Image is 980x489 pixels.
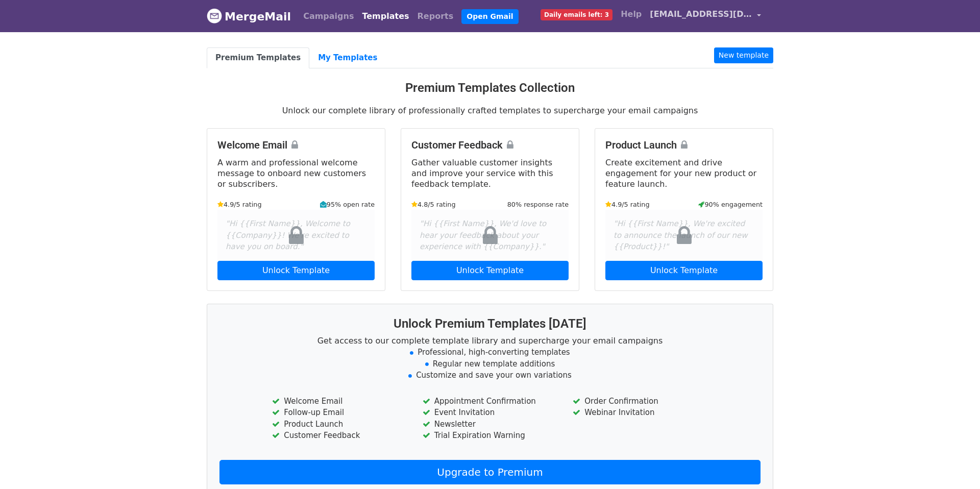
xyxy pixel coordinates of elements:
small: 80% response rate [507,200,569,209]
div: "Hi {{First Name}}, Welcome to {{Company}}! We're excited to have you on board." [217,210,375,261]
a: Unlock Template [605,261,763,280]
li: Follow-up Email [272,407,407,419]
iframe: Chat Widget [929,440,980,489]
h4: Product Launch [605,139,763,151]
a: Unlock Template [217,261,375,280]
a: Campaigns [299,6,358,27]
a: Open Gmail [461,9,518,24]
h3: Unlock Premium Templates [DATE] [219,316,761,331]
p: Get access to our complete template library and supercharge your email campaigns [219,335,761,346]
a: Premium Templates [207,47,309,68]
a: New template [714,47,773,63]
a: [EMAIL_ADDRESS][DOMAIN_NAME] [646,4,765,28]
li: Customer Feedback [272,430,407,442]
p: Create excitement and drive engagement for your new product or feature launch. [605,157,763,189]
a: Daily emails left: 3 [536,4,617,25]
li: Newsletter [423,419,557,430]
li: Order Confirmation [573,396,707,407]
li: Product Launch [272,419,407,430]
h4: Customer Feedback [411,139,569,151]
li: Event Invitation [423,407,557,419]
a: Templates [358,6,413,27]
small: 4.9/5 rating [605,200,650,209]
img: MergeMail logo [207,8,222,23]
small: 4.8/5 rating [411,200,456,209]
h4: Welcome Email [217,139,375,151]
a: Upgrade to Premium [219,460,761,484]
span: Daily emails left: 3 [541,9,612,20]
a: Unlock Template [411,261,569,280]
li: Appointment Confirmation [423,396,557,407]
span: [EMAIL_ADDRESS][DOMAIN_NAME] [650,8,752,20]
li: Welcome Email [272,396,407,407]
li: Trial Expiration Warning [423,430,557,442]
p: A warm and professional welcome message to onboard new customers or subscribers. [217,157,375,189]
p: Unlock our complete library of professionally crafted templates to supercharge your email campaigns [207,105,773,116]
li: Professional, high-converting templates [219,347,761,358]
a: MergeMail [207,6,291,27]
li: Webinar Invitation [573,407,707,419]
p: Gather valuable customer insights and improve your service with this feedback template. [411,157,569,189]
div: "Hi {{First Name}}, We're excited to announce the launch of our new {{Product}}!" [605,210,763,261]
small: 4.9/5 rating [217,200,262,209]
a: My Templates [309,47,386,68]
li: Customize and save your own variations [219,370,761,381]
div: "Hi {{First Name}}, We'd love to hear your feedback about your experience with {{Company}}." [411,210,569,261]
a: Reports [413,6,458,27]
li: Regular new template additions [219,358,761,370]
h3: Premium Templates Collection [207,81,773,95]
small: 95% open rate [320,200,375,209]
small: 90% engagement [698,200,763,209]
a: Help [617,4,646,25]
